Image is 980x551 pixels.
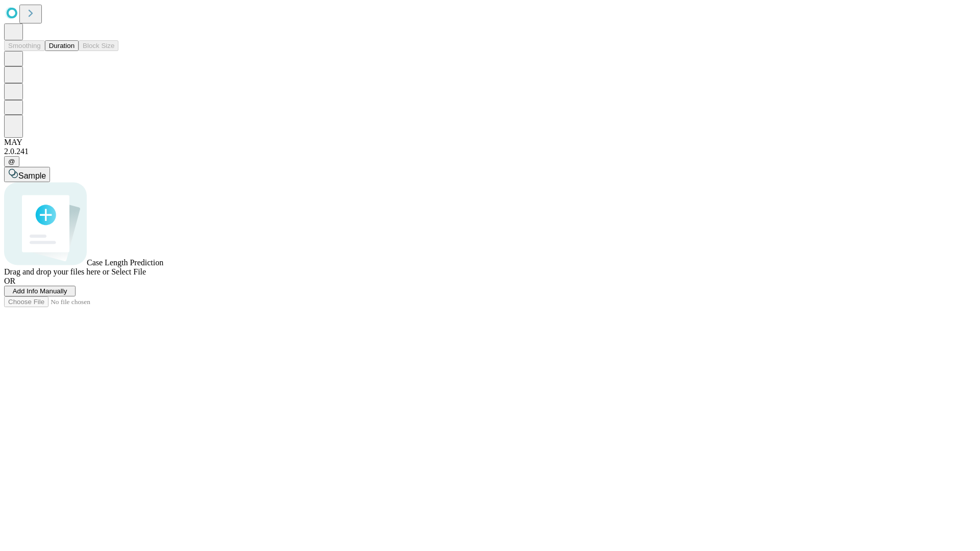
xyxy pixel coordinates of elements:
[8,158,15,165] span: @
[4,286,76,296] button: Add Info Manually
[4,40,45,51] button: Smoothing
[45,40,79,51] button: Duration
[18,171,46,180] span: Sample
[4,156,19,167] button: @
[4,267,109,276] span: Drag and drop your files here or
[4,277,15,285] span: OR
[79,40,118,51] button: Block Size
[4,147,976,156] div: 2.0.241
[13,287,67,295] span: Add Info Manually
[4,138,976,147] div: MAY
[111,267,146,276] span: Select File
[4,167,50,182] button: Sample
[87,258,163,267] span: Case Length Prediction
